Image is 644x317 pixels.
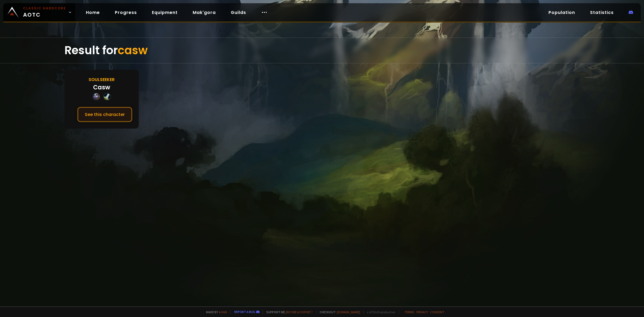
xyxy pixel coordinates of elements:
[148,7,182,18] a: Equipment
[64,38,580,63] div: Result for
[89,76,115,83] div: Soulseeker
[234,310,255,314] a: Report a bug
[111,7,141,18] a: Progress
[219,310,227,314] a: a fan
[586,7,618,18] a: Statistics
[82,7,104,18] a: Home
[404,310,414,314] a: Terms
[263,310,313,314] span: Support me,
[77,107,132,122] button: See this character
[544,7,579,18] a: Population
[337,310,360,314] a: [DOMAIN_NAME]
[416,310,428,314] a: Privacy
[118,42,148,58] span: casw
[363,310,396,314] span: v. d752d5 - production
[430,310,444,314] a: Consent
[203,310,227,314] span: Made by
[3,3,75,21] a: Classic HardcoreAOTC
[23,6,66,19] span: AOTC
[226,7,250,18] a: Guilds
[23,6,66,11] small: Classic Hardcore
[93,83,110,92] div: Casw
[188,7,220,18] a: Mak'gora
[316,310,360,314] span: Checkout
[286,310,313,314] a: Buy me a coffee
